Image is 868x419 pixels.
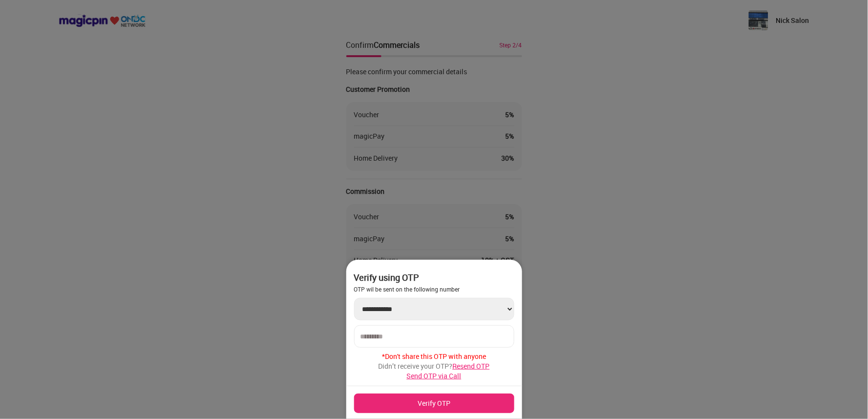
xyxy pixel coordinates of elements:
[354,285,514,293] div: OTP wil be sent on the following number
[354,361,514,371] p: Didn’t receive your OTP?
[453,361,490,371] span: Resend OTP
[354,272,514,283] div: Verify using OTP
[407,371,462,380] span: Send OTP via Call
[354,352,514,361] p: Don't share this OTP with anyone
[354,394,514,413] button: Verify OTP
